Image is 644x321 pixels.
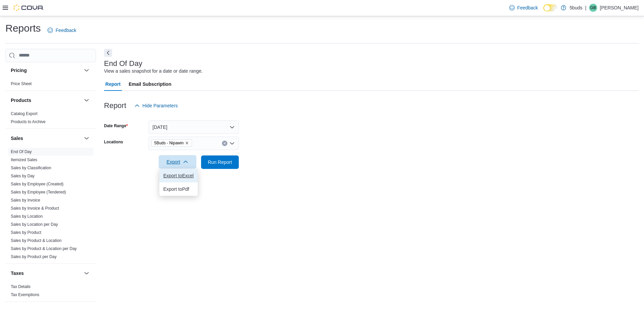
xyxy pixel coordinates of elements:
button: Remove 5Buds - Nipawin from selection in this group [185,141,189,145]
button: Pricing [11,67,81,74]
div: Sales [5,148,96,263]
a: Tax Exemptions [11,292,39,297]
a: Sales by Product per Day [11,254,57,259]
p: 5buds [570,4,582,12]
a: Products to Archive [11,119,45,124]
a: Catalog Export [11,111,37,116]
a: Price Sheet [11,81,32,86]
span: Products to Archive [11,119,45,124]
a: Sales by Product [11,230,41,235]
span: Feedback [517,4,538,11]
a: Sales by Location [11,214,43,219]
div: Products [5,110,96,129]
a: Sales by Day [11,174,35,178]
span: Sales by Product [11,230,41,235]
span: Itemized Sales [11,157,37,163]
span: Sales by Classification [11,165,51,171]
a: Sales by Product & Location per Day [11,246,77,251]
span: Sales by Location per Day [11,222,58,227]
button: Sales [83,134,91,142]
span: Sales by Invoice [11,198,40,203]
a: Sales by Location per Day [11,222,58,227]
span: GB [590,4,596,12]
div: Taxes [5,283,96,301]
span: Export [163,155,192,169]
a: Sales by Invoice & Product [11,206,59,211]
h3: Sales [11,135,23,142]
button: Export [159,155,196,169]
span: 5Buds - Nipawin [151,139,192,147]
div: Gabe Brad [589,4,597,12]
span: 5Buds - Nipawin [154,140,184,146]
button: Export toExcel [159,169,198,182]
h3: Taxes [11,270,24,277]
a: Sales by Product & Location [11,238,62,243]
button: Next [104,49,112,57]
img: Cova [13,4,44,11]
span: Sales by Product & Location [11,238,62,243]
div: View a sales snapshot for a date or date range. [104,68,203,75]
input: Dark Mode [543,4,557,11]
button: Open list of options [229,141,235,146]
span: Run Report [208,159,232,166]
label: Locations [104,139,123,145]
div: Pricing [5,80,96,91]
a: End Of Day [11,149,32,154]
a: Tax Details [11,284,31,289]
span: Hide Parameters [142,102,178,109]
button: Products [83,96,91,104]
a: Sales by Employee (Created) [11,182,64,186]
button: Export toPdf [159,182,198,196]
span: Sales by Day [11,173,35,179]
span: Export to Pdf [163,186,194,192]
a: Sales by Invoice [11,198,40,203]
span: Tax Exemptions [11,292,39,297]
button: Taxes [83,269,91,277]
span: Email Subscription [129,77,171,91]
a: Feedback [45,24,79,37]
button: Hide Parameters [132,99,181,112]
button: Run Report [201,155,239,169]
span: Price Sheet [11,81,32,86]
button: [DATE] [149,120,239,134]
a: Sales by Employee (Tendered) [11,190,66,194]
a: Itemized Sales [11,157,37,162]
h3: Pricing [11,67,27,74]
h1: Reports [5,22,41,35]
span: Export to Excel [163,173,194,178]
h3: Products [11,97,31,104]
span: Sales by Employee (Tendered) [11,189,66,195]
button: Sales [11,135,81,142]
label: Date Range [104,123,128,129]
button: Taxes [11,270,81,277]
h3: End Of Day [104,60,142,68]
button: Products [11,97,81,104]
p: | [585,4,586,12]
span: Sales by Product per Day [11,254,57,259]
button: Clear input [222,141,227,146]
a: Feedback [507,1,541,14]
button: Pricing [83,66,91,74]
span: Tax Details [11,284,31,289]
h3: Report [104,102,126,110]
span: Report [105,77,121,91]
p: [PERSON_NAME] [600,4,639,12]
span: Sales by Product & Location per Day [11,246,77,251]
span: Feedback [56,27,76,34]
span: Sales by Location [11,214,43,219]
a: Sales by Classification [11,166,51,170]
